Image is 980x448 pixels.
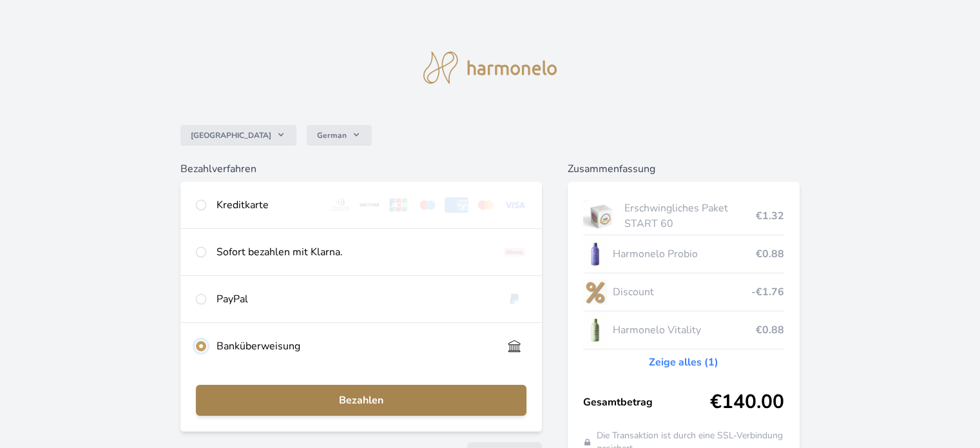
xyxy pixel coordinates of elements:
[329,197,352,213] img: diners.svg
[423,52,557,84] img: logo.svg
[317,130,347,141] span: German
[307,125,372,146] button: German
[612,322,755,338] span: Harmonelo Vitality
[503,244,526,260] img: klarna_paynow.svg
[503,338,526,354] img: bankTransfer_IBAN.svg
[649,355,718,370] a: Zeige alles (1)
[503,197,526,213] img: visa.svg
[216,338,492,354] div: Banküberweisung
[756,208,784,224] span: €1.32
[583,200,620,232] img: start.jpg
[216,244,492,260] div: Sofort bezahlen mit Klarna.
[206,393,515,408] span: Bezahlen
[503,291,526,307] img: paypal.svg
[568,161,800,177] h6: Zusammenfassung
[180,125,296,146] button: [GEOGRAPHIC_DATA]
[756,246,784,262] span: €0.88
[624,200,755,231] span: Erschwingliches Paket START 60
[196,385,526,416] button: Bezahlen
[583,276,608,308] img: discount-lo.png
[358,197,381,213] img: discover.svg
[583,314,608,346] img: CLEAN_VITALITY_se_stinem_x-lo.jpg
[216,197,318,213] div: Kreditkarte
[416,197,439,213] img: maestro.svg
[612,246,755,262] span: Harmonelo Probio
[445,197,468,213] img: amex.svg
[583,394,710,410] span: Gesamtbetrag
[216,291,492,307] div: PayPal
[583,238,608,270] img: CLEAN_PROBIO_se_stinem_x-lo.jpg
[710,391,784,414] span: €140.00
[474,197,497,213] img: mc.svg
[612,284,751,300] span: Discount
[756,322,784,338] span: €0.88
[191,130,271,141] span: [GEOGRAPHIC_DATA]
[180,161,541,177] h6: Bezahlverfahren
[751,284,784,300] span: -€1.76
[387,197,410,213] img: jcb.svg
